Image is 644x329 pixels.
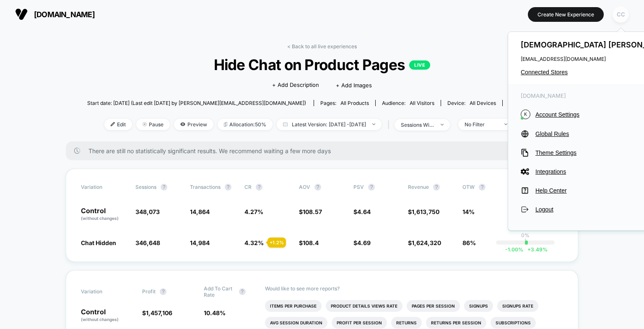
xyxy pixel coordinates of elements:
span: All Visitors [410,100,434,106]
span: 108.57 [303,208,322,215]
p: Control [81,207,127,222]
span: Add To Cart Rate [204,285,235,298]
div: Audience: [382,100,434,106]
span: OTW [462,184,509,191]
i: K [521,110,530,119]
li: Signups Rate [497,300,538,312]
a: < Back to all live experiences [287,43,357,50]
p: Would like to see more reports? [265,285,563,292]
span: Allocation: 50% [218,119,273,130]
span: 14% [462,208,475,215]
li: Subscriptions [491,317,536,329]
li: Avg Session Duration [265,317,327,329]
span: 4.64 [357,208,371,215]
div: sessions with impression [401,122,434,128]
li: Signups [464,300,493,312]
span: There are still no statistically significant results. We recommend waiting a few more days [88,147,561,154]
p: Control [81,308,134,323]
span: CR [244,184,252,190]
span: 348,073 [135,208,160,215]
img: edit [111,122,115,126]
span: Hide Chat on Product Pages [111,56,533,73]
span: AOV [299,184,310,190]
span: Device: [441,100,502,106]
button: [DOMAIN_NAME] [13,8,97,21]
span: $ [408,239,441,246]
span: 86% [462,239,476,246]
p: | [525,238,526,245]
img: Visually logo [15,8,28,21]
span: 4.32 % [244,239,264,246]
button: ? [160,288,166,295]
button: ? [161,184,167,191]
div: No Filter [465,121,498,128]
span: all products [340,100,369,106]
span: 346,648 [135,239,160,246]
span: Preview [174,119,213,130]
span: Variation [81,184,127,191]
span: 10.48 % [204,309,226,316]
span: $ [353,239,371,246]
div: + 1.2 % [267,238,286,248]
p: 0% [521,232,530,238]
span: all devices [470,100,496,106]
span: Profit [142,288,156,295]
span: Pause [136,119,170,130]
span: 1,624,320 [412,239,441,246]
button: ? [433,184,440,191]
button: Create New Experience [528,7,604,22]
button: CC [610,6,631,23]
span: [DOMAIN_NAME] [34,10,95,19]
img: end [372,123,375,125]
span: 1,613,750 [412,208,439,215]
li: Profit Per Session [332,317,387,329]
span: $ [353,208,371,215]
span: 4.69 [357,239,371,246]
button: ? [314,184,321,191]
span: $ [299,239,319,246]
button: ? [368,184,375,191]
span: Chat Hidden [81,239,116,246]
span: (without changes) [81,216,119,221]
span: Revenue [408,184,429,190]
span: | [386,119,395,131]
button: ? [239,288,246,295]
img: end [441,124,444,125]
img: end [143,122,147,126]
button: ? [256,184,262,191]
span: 1,457,106 [146,309,172,316]
span: Variation [81,285,127,298]
span: PSV [353,184,364,190]
span: 14,864 [190,208,210,215]
span: $ [299,208,322,215]
span: 14,984 [190,239,210,246]
img: end [504,123,507,125]
div: CC [613,6,629,23]
span: Sessions [135,184,156,190]
span: Edit [104,119,132,130]
p: LIVE [409,60,430,70]
div: Pages: [320,100,369,106]
span: Transactions [190,184,221,190]
span: -1.00 % [505,246,523,253]
span: $ [142,309,172,316]
span: + Add Images [336,82,372,89]
li: Items Per Purchase [265,300,322,312]
span: 108.4 [303,239,319,246]
img: rebalance [224,122,227,127]
span: $ [408,208,439,215]
li: Product Details Views Rate [326,300,402,312]
button: ? [479,184,486,191]
img: calendar [283,122,288,126]
button: ? [225,184,231,191]
li: Pages Per Session [407,300,460,312]
span: + [527,246,531,253]
span: (without changes) [81,317,119,322]
span: 4.27 % [244,208,263,215]
span: Latest Version: [DATE] - [DATE] [277,119,382,130]
span: 3.49 % [523,246,548,253]
li: Returns [391,317,422,329]
span: + Add Description [272,81,319,89]
span: Start date: [DATE] (Last edit [DATE] by [PERSON_NAME][EMAIL_ADDRESS][DOMAIN_NAME]) [87,100,306,106]
li: Returns Per Session [426,317,486,329]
